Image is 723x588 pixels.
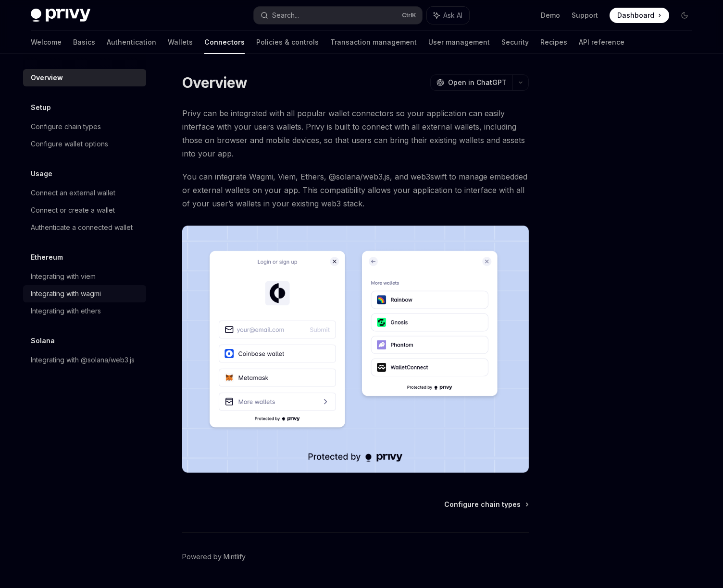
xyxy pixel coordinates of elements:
a: Configure wallet options [23,135,146,153]
div: Connect or create a wallet [31,204,115,216]
div: Overview [31,72,63,84]
a: Powered by Mintlify [182,552,246,562]
a: Connect an external wallet [23,184,146,202]
a: Integrating with @solana/web3.js [23,351,146,369]
a: Overview [23,69,146,86]
div: Authenticate a connected wallet [31,222,133,233]
a: Policies & controls [256,31,319,54]
div: Integrating with wagmi [31,288,101,300]
div: Search... [272,10,299,21]
div: Configure wallet options [31,138,108,150]
a: Recipes [540,31,567,54]
a: API reference [579,31,624,54]
h5: Ethereum [31,252,63,263]
a: Transaction management [330,31,417,54]
img: dark logo [31,9,90,22]
button: Toggle dark mode [677,8,692,23]
span: You can integrate Wagmi, Viem, Ethers, @solana/web3.js, and web3swift to manage embedded or exter... [182,170,529,210]
img: Connectors3 [182,226,529,473]
a: Configure chain types [23,118,146,135]
span: Ctrl K [402,12,416,19]
button: Open in ChatGPT [430,74,512,91]
a: Support [572,11,598,20]
a: Authentication [107,31,156,54]
a: Configure chain types [444,500,528,509]
a: User management [428,31,490,54]
a: Integrating with wagmi [23,285,146,302]
h5: Usage [31,168,52,180]
div: Integrating with ethers [31,305,101,317]
h5: Solana [31,335,55,347]
a: Connectors [204,31,245,54]
a: Connect or create a wallet [23,202,146,219]
span: Ask AI [443,11,462,20]
a: Welcome [31,31,62,54]
a: Security [501,31,529,54]
a: Integrating with ethers [23,302,146,320]
a: Integrating with viem [23,268,146,285]
a: Authenticate a connected wallet [23,219,146,236]
button: Ask AI [427,7,469,24]
a: Demo [541,11,560,20]
div: Integrating with @solana/web3.js [31,354,135,366]
div: Configure chain types [31,121,101,132]
div: Connect an external wallet [31,187,115,199]
a: Dashboard [610,8,669,23]
button: Search...CtrlK [254,7,422,24]
div: Integrating with viem [31,271,96,282]
span: Open in ChatGPT [448,78,507,87]
h1: Overview [182,74,247,91]
span: Privy can be integrated with all popular wallet connectors so your application can easily interfa... [182,107,529,160]
a: Wallets [168,31,193,54]
a: Basics [73,31,95,54]
h5: Setup [31,102,51,113]
span: Configure chain types [444,500,521,509]
span: Dashboard [617,11,654,20]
